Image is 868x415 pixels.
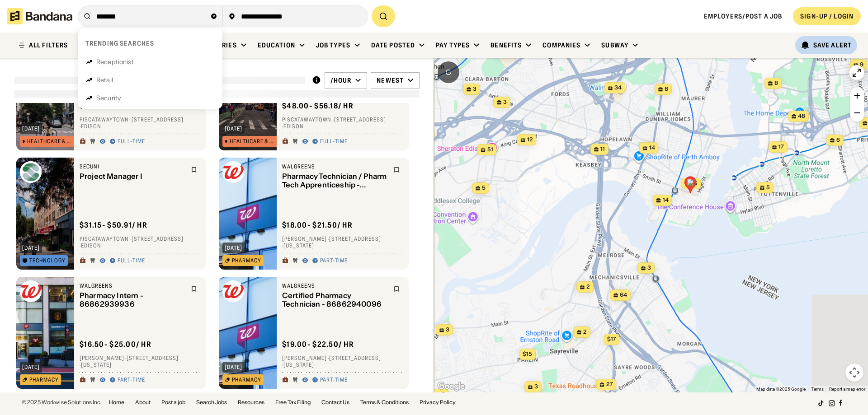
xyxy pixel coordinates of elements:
div: Trending searches [85,39,154,47]
div: $ 18.00 - $21.50 / hr [282,220,353,230]
div: $ 48.00 - $56.18 / hr [282,101,354,111]
img: Walgreens logo [222,161,244,183]
div: Education [258,41,295,49]
a: About [135,400,151,405]
span: $15 [523,350,532,357]
div: Full-time [118,138,145,145]
a: Terms & Conditions [360,400,409,405]
div: $ 31.15 - $50.91 / hr [80,220,147,230]
div: Walgreens [282,163,388,170]
span: 2 [586,283,590,291]
span: $17 [607,336,616,342]
span: 14 [649,144,655,152]
div: Part-time [118,377,145,384]
img: Google [436,381,466,392]
div: Pharmacy [232,258,261,263]
div: Retail [96,77,113,83]
div: Piscatawaytown · [STREET_ADDRESS] · Edison [80,116,201,130]
div: Healthcare & Mental Health [27,139,75,144]
a: Resources [238,400,264,405]
div: Certified Pharmacy Technician - 86862940096 [282,291,388,308]
div: Healthcare & Mental Health [230,139,277,144]
div: $ 16.50 - $25.00 / hr [80,340,151,349]
div: [PERSON_NAME] · [STREET_ADDRESS] · [US_STATE] [282,235,403,249]
span: 3 [647,264,651,272]
div: $ 19.00 - $22.50 / hr [282,340,354,349]
div: Companies [542,41,580,49]
div: Save Alert [813,41,852,49]
span: 9 [860,61,863,69]
span: 8 [774,79,778,87]
div: Project Manager I [80,172,185,181]
a: Employers/Post a job [704,12,782,20]
a: Privacy Policy [420,400,456,405]
div: Job Types [316,41,350,49]
div: Pharmacy [232,377,261,382]
button: Map camera controls [845,364,863,382]
div: Walgreens [80,282,185,289]
div: Pay Types [436,41,470,49]
span: 3 [503,98,507,106]
a: Home [109,400,124,405]
a: Open this area in Google Maps (opens a new window) [436,381,466,392]
span: Map data ©2025 Google [756,387,806,392]
div: Pharmacy [29,377,59,382]
div: Benefits [491,41,522,49]
div: [DATE] [225,245,242,251]
div: [DATE] [22,245,40,251]
div: [DATE] [22,126,40,131]
div: ALL FILTERS [29,42,68,48]
div: Secuni [80,163,185,170]
img: Walgreens logo [20,280,42,302]
span: 3 [534,383,538,391]
div: [DATE] [225,364,242,370]
div: Date Posted [371,41,415,49]
div: Piscatawaytown · [STREET_ADDRESS] · Edison [282,116,403,130]
span: 64 [620,291,627,299]
div: /hour [330,76,352,84]
a: Search Jobs [196,400,227,405]
div: grid [14,103,420,392]
a: Report a map error [829,387,865,392]
div: Receptionist [96,59,134,65]
span: 48 [798,112,805,120]
span: 3 [473,85,476,93]
span: 5 [482,184,486,192]
div: Part-time [320,377,348,384]
a: Post a job [161,400,185,405]
div: Full-time [118,257,145,265]
div: [PERSON_NAME] · [STREET_ADDRESS] · [US_STATE] [282,354,403,368]
div: Walgreens [282,282,388,289]
span: 14 [663,196,669,204]
div: Full-time [320,138,348,145]
div: Pharmacy Technician / Pharm Tech Apprenticeship - 86862938928 [282,172,388,189]
div: [DATE] [225,126,242,131]
div: [PERSON_NAME] · [STREET_ADDRESS] · [US_STATE] [80,354,201,368]
span: 8 [665,85,668,93]
div: Security [96,95,121,101]
span: 5 [766,184,770,191]
span: 51 [487,146,493,154]
div: Newest [377,76,404,84]
a: Terms (opens in new tab) [811,387,824,392]
div: [DATE] [22,364,40,370]
img: Bandana logotype [7,8,72,24]
div: SIGN-UP / LOGIN [800,12,854,20]
span: 11 [600,145,605,153]
span: 17 [778,143,784,151]
div: Piscatawaytown · [STREET_ADDRESS] · Edison [80,235,201,249]
img: Walgreens logo [222,280,244,302]
span: 3 [446,326,449,334]
a: Free Tax Filing [275,400,311,405]
img: Secuni logo [20,161,42,183]
div: © 2025 Workwise Solutions Inc. [22,400,102,405]
div: Subway [601,41,628,49]
span: 6 [836,136,840,144]
div: Technology [29,258,66,263]
span: 34 [614,84,622,92]
a: Contact Us [321,400,349,405]
span: 12 [527,136,533,144]
span: 27 [606,381,613,388]
div: Part-time [320,257,348,265]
